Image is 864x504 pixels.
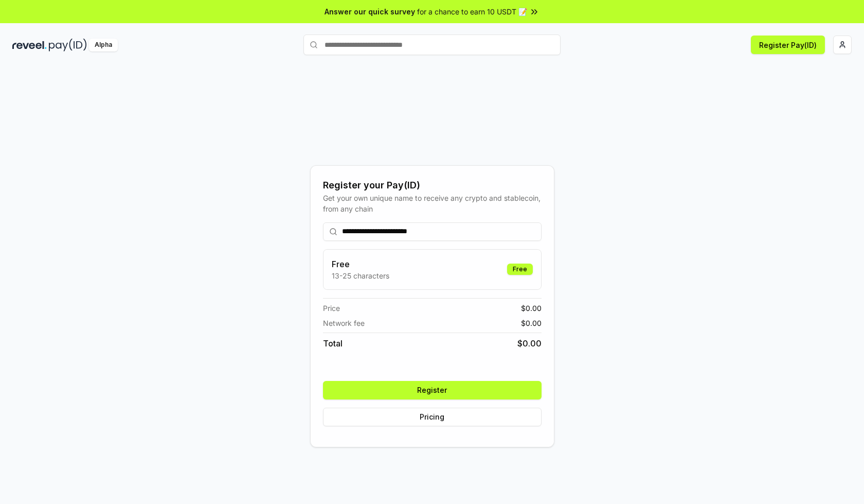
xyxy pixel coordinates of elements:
button: Register Pay(ID) [751,36,825,54]
span: Answer our quick survey [325,6,415,17]
span: $ 0.00 [521,318,542,328]
button: Pricing [323,408,542,426]
h3: Free [332,258,389,270]
span: $ 0.00 [521,303,542,314]
span: $ 0.00 [517,337,542,350]
button: Register [323,381,542,399]
img: reveel_dark [12,39,47,51]
div: Free [507,264,533,275]
span: Network fee [323,318,365,328]
div: Alpha [89,39,118,51]
div: Get your own unique name to receive any crypto and stablecoin, from any chain [323,193,542,214]
img: pay_id [49,39,87,51]
p: 13-25 characters [332,270,389,281]
span: for a chance to earn 10 USDT 📝 [417,6,527,17]
div: Register your Pay(ID) [323,178,542,193]
span: Total [323,337,343,350]
span: Price [323,303,340,314]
